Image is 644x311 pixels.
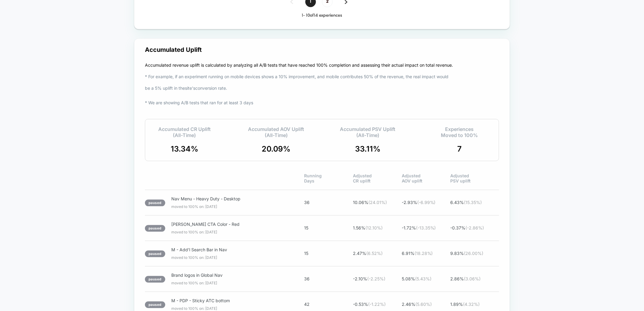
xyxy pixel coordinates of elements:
span: 9.83 % [450,251,499,256]
span: Accumulated CR Uplift (All-Time) [158,126,211,138]
span: 2.86 % [450,276,499,281]
span: ( -2.25 %) [367,276,385,281]
span: * For example, if an experiment running on mobile devices shows a 10% improvement, and mobile con... [145,74,448,91]
p: Accumulated Uplift [145,46,202,53]
span: ( 18.28 %) [414,251,433,256]
p: paused [145,250,165,257]
span: ( -6.99 %) [417,200,436,205]
span: Accumulated AOV Uplift (All-Time) [248,126,304,138]
span: 7 [457,144,461,153]
span: moved to 100% on: [DATE] [171,306,287,311]
span: ( 15.35 %) [464,200,482,205]
span: Adjusted AOV uplift [402,173,451,183]
p: paused [145,276,165,283]
span: 15 [304,225,353,230]
span: 6.43 % [450,200,499,205]
span: Experiences Moved to 100% [441,126,478,138]
span: 20.09 % [262,144,290,153]
span: moved to 100% on: [DATE] [171,204,287,209]
span: 36 [304,276,353,281]
span: moved to 100% on: [DATE] [171,230,287,234]
span: 15 [304,251,353,256]
span: Nav Menu - Heavy Duty - Desktop [171,196,285,201]
span: 2.47 % [353,251,402,256]
div: 1 - 10 of 14 experiences [145,13,499,18]
span: -1.72 % [402,225,451,230]
p: paused [145,225,165,232]
span: 36 [304,200,353,205]
p: paused [145,199,165,206]
span: ( 3.06 %) [464,276,481,281]
span: ( 5.43 %) [415,276,431,281]
span: 5.08 % [402,276,451,281]
span: moved to 100% on: [DATE] [171,281,287,285]
span: M - PDP - Sticky ATC bottom [171,298,285,303]
span: 1.56 % [353,225,402,230]
span: ( 12.10 %) [365,225,383,230]
span: M - Add'l Search Bar in Nav [171,247,285,252]
span: 6.91 % [402,251,451,256]
span: Running Days [304,173,353,183]
span: ( -2.86 %) [465,225,484,230]
span: Adjusted PSV uplift [450,173,499,183]
span: 13.34 % [171,144,198,153]
span: -2.10 % [353,276,402,281]
p: paused [145,301,165,308]
span: ( 6.52 %) [366,251,383,256]
span: 2.46 % [402,302,451,307]
span: ( 26.00 %) [464,251,483,256]
span: Brand logos in Global Nav [171,273,285,278]
span: Accumulated PSV Uplift (All-Time) [340,126,396,138]
span: ( 24.01 %) [368,200,387,205]
span: Adjusted CR uplift [353,173,402,183]
span: [PERSON_NAME] CTA Color - Red [171,222,285,227]
span: 42 [304,302,353,307]
span: 1.89 % [450,302,499,307]
span: moved to 100% on: [DATE] [171,255,287,260]
span: ( -13.35 %) [416,225,436,230]
span: -0.53 % [353,302,402,307]
span: * We are showing A/B tests that ran for at least 3 days [145,100,253,105]
span: -2.93 % [402,200,451,205]
span: ( -1.22 %) [368,302,386,307]
span: 10.06 % [353,200,402,205]
span: 33.11 % [355,144,381,153]
span: -0.37 % [450,225,499,230]
span: ( 5.60 %) [415,302,432,307]
p: Accumulated revenue uplift is calculated by analyzing all A/B tests that have reached 100% comple... [145,59,453,109]
span: ( 4.32 %) [463,302,480,307]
